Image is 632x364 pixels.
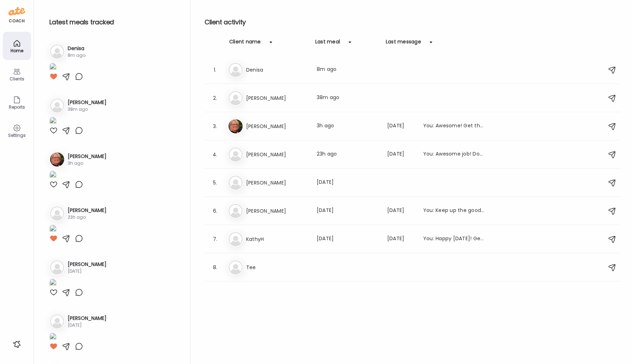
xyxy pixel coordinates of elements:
div: [DATE] [68,268,107,274]
div: You: Awesome job! Don't forget to add in sleep and water intake! Keep up the good work! [423,150,485,159]
img: bg-avatar-default.svg [229,232,243,246]
img: bg-avatar-default.svg [50,206,64,220]
img: images%2FpjsnEiu7NkPiZqu6a8wFh07JZ2F3%2FBXKTRjjtVpqqIB09lOlm%2FxB14HNPvNde7AJSCBgdx_1080 [49,63,56,72]
h3: [PERSON_NAME] [68,315,107,322]
img: bg-avatar-default.svg [229,204,243,218]
div: 5. [211,178,219,187]
div: 2. [211,94,219,102]
h3: KathyH [246,235,308,243]
div: 23h ago [317,150,379,159]
h3: Denisa [246,66,308,74]
div: [DATE] [317,235,379,243]
div: 3h ago [68,160,107,166]
div: 38m ago [317,94,379,102]
div: [DATE] [317,207,379,215]
img: images%2FMmnsg9FMMIdfUg6NitmvFa1XKOJ3%2Fux1UJrSxqodgMaoKx8bZ%2FxkgugvDrqcixXBvCCFdH_1080 [49,117,56,126]
img: bg-avatar-default.svg [50,98,64,113]
div: coach [9,18,25,24]
img: bg-avatar-default.svg [50,44,64,59]
div: 3h ago [317,122,379,131]
div: 23h ago [68,214,107,220]
div: Reports [4,105,30,109]
h3: [PERSON_NAME] [246,150,308,159]
div: Clients [4,77,30,81]
div: 8m ago [68,52,85,59]
div: You: Awesome! Get that sleep in for [DATE] and [DATE], you're doing great! [423,122,485,131]
h3: [PERSON_NAME] [68,153,107,160]
div: Settings [4,133,30,138]
h3: [PERSON_NAME] [246,178,308,187]
div: [DATE] [68,322,107,328]
img: ate [8,6,25,17]
img: bg-avatar-default.svg [50,260,64,274]
div: 4. [211,150,219,159]
div: 3. [211,122,219,131]
div: You: Happy [DATE]! Get that food/water/sleep in from the past few days [DATE]! Enjoy your weekend! [423,235,485,243]
div: 38m ago [68,106,107,113]
h3: [PERSON_NAME] [246,122,308,131]
div: You: Keep up the good work! Get that food in! [423,207,485,215]
img: images%2FTWbYycbN6VXame8qbTiqIxs9Hvy2%2FnjX9iDZEtHtzG0UFbVDE%2FDbPCcaWz7ZSwVYCcNfTJ_1080 [49,333,56,342]
h3: [PERSON_NAME] [246,94,308,102]
h3: [PERSON_NAME] [246,207,308,215]
img: images%2FbvRX2pFCROQWHeSoHPTPPVxD9x42%2FtK25Bjt9Nx9ZAuV2NMxK%2Fs7bVPAwKggmteuphUga9_1080 [49,279,56,288]
h3: Denisa [68,45,85,52]
img: avatars%2FahVa21GNcOZO3PHXEF6GyZFFpym1 [229,119,243,133]
h3: [PERSON_NAME] [68,207,107,214]
h3: [PERSON_NAME] [68,99,107,106]
div: [DATE] [387,150,415,159]
div: 8. [211,263,219,272]
div: [DATE] [317,178,379,187]
img: avatars%2FahVa21GNcOZO3PHXEF6GyZFFpym1 [50,152,64,166]
img: bg-avatar-default.svg [50,314,64,328]
img: bg-avatar-default.svg [229,91,243,105]
img: bg-avatar-default.svg [229,260,243,274]
h3: Tee [246,263,308,272]
div: 8m ago [317,66,379,74]
img: bg-avatar-default.svg [229,147,243,162]
img: bg-avatar-default.svg [229,176,243,190]
h2: Client activity [205,17,621,28]
h3: [PERSON_NAME] [68,261,107,268]
div: [DATE] [387,122,415,131]
div: [DATE] [387,235,415,243]
img: images%2FahVa21GNcOZO3PHXEF6GyZFFpym1%2FdXOOJrUzmIjqXQtGymtp%2FX8qSiynZKl7jMMJ5DI83_1080 [49,171,56,180]
div: [DATE] [387,207,415,215]
div: 6. [211,207,219,215]
img: bg-avatar-default.svg [229,63,243,77]
div: Last meal [315,38,340,49]
div: 1. [211,66,219,74]
div: 7. [211,235,219,243]
div: Home [4,48,30,53]
h2: Latest meals tracked [49,17,179,28]
div: Last message [386,38,421,49]
img: images%2FCVHIpVfqQGSvEEy3eBAt9lLqbdp1%2FfiT0FOVpzWBR1Kj7XDUB%2FbwNpzcYL2sgglOgMth5l_1080 [49,225,56,234]
div: Client name [229,38,261,49]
